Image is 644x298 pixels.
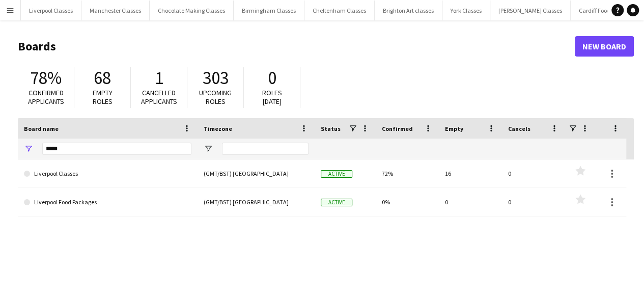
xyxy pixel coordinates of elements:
button: York Classes [442,1,490,20]
div: 0% [376,188,439,216]
button: Chocolate Making Classes [150,1,234,20]
span: Confirmed [382,125,413,132]
button: Liverpool Classes [21,1,81,20]
button: Open Filter Menu [204,144,213,153]
span: 78% [30,67,62,89]
a: Liverpool Food Packages [24,188,191,216]
input: Board name Filter Input [42,143,191,155]
span: Empty [445,125,463,132]
button: Brighton Art classes [375,1,442,20]
span: 303 [203,67,229,89]
div: 0 [502,188,565,216]
button: Cheltenham Classes [304,1,375,20]
div: 72% [376,159,439,187]
span: Roles [DATE] [262,88,282,106]
div: (GMT/BST) [GEOGRAPHIC_DATA] [198,159,315,187]
span: Cancelled applicants [141,88,177,106]
button: Open Filter Menu [24,144,33,153]
button: Birmingham Classes [234,1,304,20]
span: 68 [94,67,111,89]
span: Active [321,199,352,206]
span: Empty roles [93,88,113,106]
span: Upcoming roles [199,88,232,106]
div: 0 [439,188,502,216]
span: Timezone [204,125,232,132]
h1: Boards [18,39,575,54]
span: 0 [268,67,276,89]
div: 16 [439,159,502,187]
button: Manchester Classes [81,1,150,20]
a: Liverpool Classes [24,159,191,188]
span: 1 [155,67,163,89]
span: Active [321,170,352,178]
div: (GMT/BST) [GEOGRAPHIC_DATA] [198,188,315,216]
input: Timezone Filter Input [222,143,309,155]
span: Confirmed applicants [28,88,64,106]
button: [PERSON_NAME] Classes [490,1,571,20]
span: Status [321,125,341,132]
span: Cancels [508,125,530,132]
div: 0 [502,159,565,187]
span: Board name [24,125,59,132]
a: New Board [575,36,634,57]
